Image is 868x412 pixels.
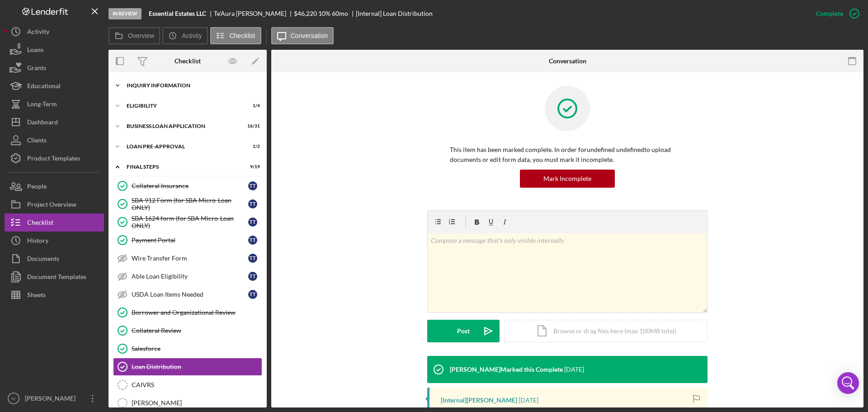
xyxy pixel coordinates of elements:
[291,32,328,39] label: Conversation
[564,366,584,373] time: 2025-10-03 14:48
[837,372,859,394] div: Open Intercom Messenger
[27,77,61,97] div: Educational
[113,358,262,376] a: Loan Distribution
[248,236,257,245] div: T T
[132,182,248,189] div: Collateral Insurance
[5,131,104,149] a: Clients
[113,267,262,285] a: Able Loan EligibilityTT
[294,10,317,17] div: $46,220
[230,32,255,39] label: Checklist
[132,291,248,298] div: USDA Loan Items Needed
[27,149,80,170] div: Product Templates
[27,59,46,79] div: Grants
[520,170,615,188] button: Mark Incomplete
[128,32,154,39] label: Overview
[27,195,76,216] div: Project Overview
[332,10,348,17] div: 60 mo
[175,57,201,65] div: Checklist
[127,83,255,88] div: INQUIRY INFORMATION
[210,27,261,44] button: Checklist
[5,177,104,195] button: People
[132,309,262,316] div: Borrower and Organizational Review
[132,255,248,262] div: Wire Transfer Form
[162,27,208,44] button: Activity
[248,272,257,281] div: T T
[113,376,262,394] a: CAIVRS
[113,285,262,303] a: USDA Loan Items NeededTT
[132,327,262,334] div: Collateral Review
[271,27,334,44] button: Conversation
[5,41,104,59] button: Loans
[132,381,262,388] div: CAIVRS
[113,322,262,340] a: Collateral Review
[113,213,262,231] a: SBA 1624 form (for SBA Micro-Loan ONLY)TT
[457,320,470,342] div: Post
[543,170,591,188] div: Mark Incomplete
[23,389,81,410] div: [PERSON_NAME]
[27,41,43,61] div: Loans
[427,320,500,342] button: Post
[127,123,237,129] div: BUSINESS LOAN APPLICATION
[113,340,262,358] a: Salesforce
[244,103,260,109] div: 1 / 4
[27,23,49,43] div: Activity
[113,177,262,195] a: Collateral InsuranceTT
[5,389,104,407] button: IV[PERSON_NAME]
[441,397,517,404] div: [Internal] [PERSON_NAME]
[318,10,330,17] div: 10 %
[5,213,104,232] button: Checklist
[5,113,104,131] button: Dashboard
[816,5,843,23] div: Complete
[248,181,257,190] div: T T
[113,303,262,322] a: Borrower and Organizational Review
[248,218,257,227] div: T T
[5,95,104,113] button: Long-Term
[5,286,104,304] button: Sheets
[132,345,262,352] div: Salesforce
[5,250,104,268] button: Documents
[5,232,104,250] button: History
[127,164,237,170] div: FINAL STEPS
[127,144,237,149] div: LOAN PRE-APPROVAL
[244,164,260,170] div: 9 / 19
[450,145,685,165] p: This item has been marked complete. In order for undefined undefined to upload documents or edit ...
[27,95,57,115] div: Long-Term
[248,254,257,263] div: T T
[356,10,433,17] div: [Internal] Loan Distribution
[807,5,863,23] button: Complete
[244,123,260,129] div: 16 / 31
[27,131,47,152] div: Clients
[5,59,104,77] button: Grants
[132,399,262,407] div: [PERSON_NAME]
[248,199,257,208] div: T T
[519,397,538,404] time: 2025-10-03 14:37
[27,113,58,133] div: Dashboard
[27,177,47,198] div: People
[549,57,586,65] div: Conversation
[11,396,16,401] text: IV
[132,273,248,280] div: Able Loan Eligibility
[113,195,262,213] a: SBA 912 Form (for SBA Micro-Loan ONLY)TT
[113,394,262,412] a: [PERSON_NAME]
[5,77,104,95] button: Educational
[450,366,563,373] div: [PERSON_NAME] Marked this Complete
[248,290,257,299] div: T T
[214,10,294,17] div: Te'Aura [PERSON_NAME]
[5,195,104,213] button: Project Overview
[5,149,104,167] button: Product Templates
[27,250,59,270] div: Documents
[149,10,206,17] b: Essential Estates LLC
[27,286,46,306] div: Sheets
[113,231,262,249] a: Payment PortalTT
[5,268,104,286] a: Document Templates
